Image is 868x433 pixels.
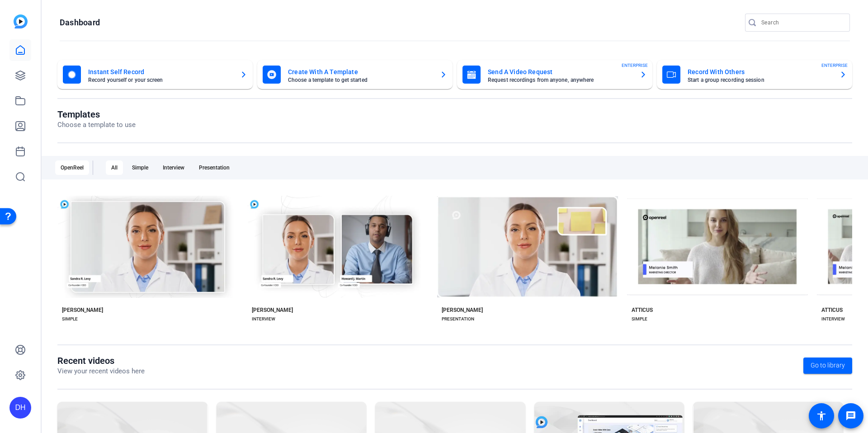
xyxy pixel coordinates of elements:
div: [PERSON_NAME] [252,306,293,314]
span: ENTERPRISE [622,62,648,69]
mat-icon: accessibility [816,410,827,421]
mat-card-title: Send A Video Request [488,66,632,77]
p: Choose a template to use [57,120,136,130]
mat-card-subtitle: Record yourself or your screen [88,77,233,83]
div: PRESENTATION [442,315,474,323]
span: Go to library [811,361,845,370]
a: Go to library [803,358,852,374]
div: [PERSON_NAME] [442,306,483,314]
div: Presentation [193,160,235,175]
div: OpenReel [55,160,89,175]
mat-icon: message [845,410,856,421]
button: Instant Self RecordRecord yourself or your screen [57,60,253,89]
button: Send A Video RequestRequest recordings from anyone, anywhereENTERPRISE [457,60,652,89]
mat-card-title: Record With Others [688,66,832,77]
img: blue-gradient.svg [14,14,28,28]
input: Search [761,17,843,28]
div: SIMPLE [62,315,78,323]
div: INTERVIEW [821,315,845,323]
mat-card-subtitle: Choose a template to get started [288,77,433,83]
div: ATTICUS [632,306,653,314]
h1: Dashboard [60,17,100,28]
div: INTERVIEW [252,315,275,323]
div: Interview [157,160,190,175]
mat-card-subtitle: Request recordings from anyone, anywhere [488,77,632,83]
div: ATTICUS [821,306,843,314]
span: ENTERPRISE [821,62,848,69]
h1: Templates [57,109,136,120]
div: SIMPLE [632,315,647,323]
h1: Recent videos [57,355,145,366]
button: Record With OthersStart a group recording sessionENTERPRISE [657,60,852,89]
mat-card-title: Create With A Template [288,66,433,77]
mat-card-subtitle: Start a group recording session [688,77,832,83]
div: Simple [127,160,154,175]
p: View your recent videos here [57,366,145,377]
div: DH [9,397,31,419]
button: Create With A TemplateChoose a template to get started [257,60,453,89]
div: [PERSON_NAME] [62,306,103,314]
mat-card-title: Instant Self Record [88,66,233,77]
div: All [106,160,123,175]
